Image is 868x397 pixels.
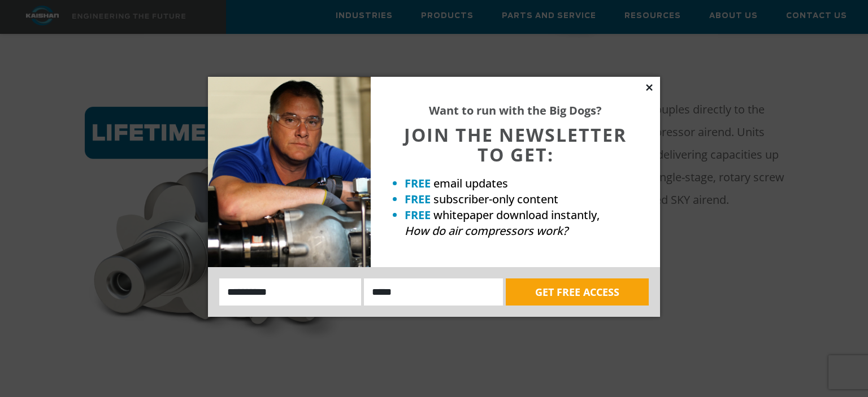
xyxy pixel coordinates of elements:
[219,278,361,306] input: Name:
[364,278,503,306] input: Email
[433,207,600,223] span: whitepaper download instantly,
[405,207,431,223] strong: FREE
[644,82,654,93] button: Close
[506,278,649,306] button: GET FREE ACCESS
[405,223,568,238] em: How do air compressors work?
[405,176,431,191] strong: FREE
[433,176,508,191] span: email updates
[404,123,627,167] span: JOIN THE NEWSLETTER TO GET:
[433,191,558,207] span: subscriber-only content
[405,191,431,207] strong: FREE
[429,103,602,118] strong: Want to run with the Big Dogs?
